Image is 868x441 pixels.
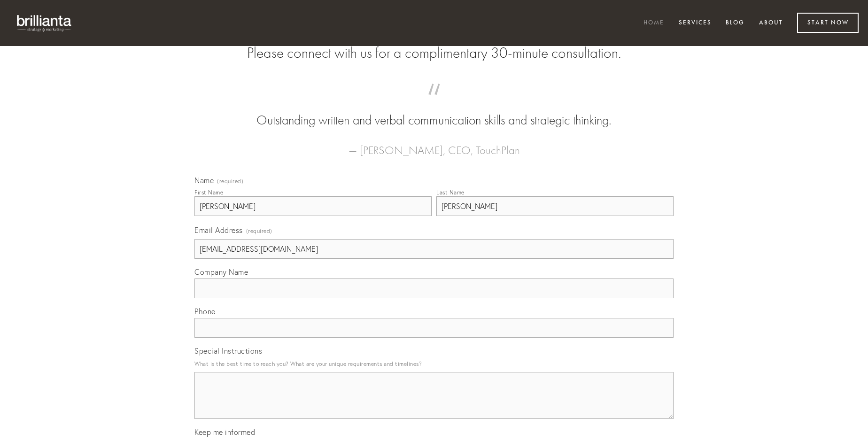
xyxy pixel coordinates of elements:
[194,346,262,356] span: Special Instructions
[753,15,789,31] a: About
[217,178,243,184] span: (required)
[194,189,223,196] div: First Name
[194,44,674,62] h2: Please connect with us for a complimentary 30-minute consultation.
[436,189,465,196] div: Last Name
[194,225,243,235] span: Email Address
[9,9,80,37] img: brillianta - research, strategy, marketing
[194,267,248,277] span: Company Name
[194,307,216,316] span: Phone
[673,15,718,31] a: Services
[194,357,674,370] p: What is the best time to reach you? What are your unique requirements and timelines?
[194,176,214,185] span: Name
[637,15,670,31] a: Home
[209,93,659,111] span: “
[209,93,659,130] blockquote: Outstanding written and verbal communication skills and strategic thinking.
[246,224,272,237] span: (required)
[194,427,255,437] span: Keep me informed
[209,130,659,160] figcaption: — [PERSON_NAME], CEO, TouchPlan
[797,13,859,33] a: Start Now
[720,15,751,31] a: Blog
